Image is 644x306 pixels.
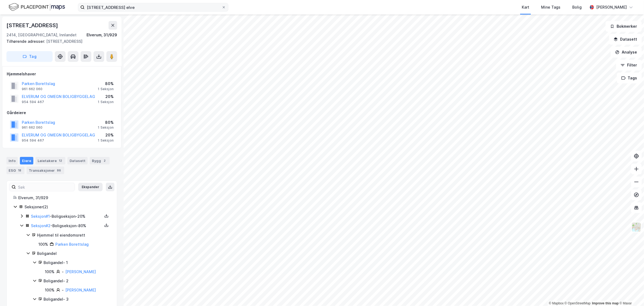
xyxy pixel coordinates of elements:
div: 86 [56,168,62,173]
button: Tag [6,51,53,62]
div: Hjemmel til eiendomsrett [37,232,110,238]
div: Bolig [572,4,582,10]
a: Improve this map [592,301,619,305]
div: Leietakere [35,157,65,164]
div: [STREET_ADDRESS] [6,21,59,30]
div: 961 662 060 [22,125,42,130]
div: Bygg [90,157,110,164]
div: Hjemmelshaver [7,71,117,77]
div: 20% [98,93,114,100]
span: Tilhørende adresser: [6,39,46,44]
div: 2 [102,158,107,163]
div: Elverum, 31/929 [18,195,110,201]
div: 20% [98,132,114,138]
div: 954 594 467 [22,100,44,104]
div: Boligandel - 1 [44,259,110,266]
div: 80% [98,119,114,126]
div: - [62,269,64,275]
div: Gårdeiere [7,110,117,116]
a: Parken Borettslag [55,242,89,247]
div: [STREET_ADDRESS] [6,38,113,45]
a: [PERSON_NAME] [65,269,96,274]
div: 1 Seksjon [98,100,114,104]
div: Mine Tags [541,4,560,10]
div: Info [6,157,18,164]
a: Seksjon#1 [31,214,50,219]
a: [PERSON_NAME] [65,288,96,292]
div: - Boligseksjon - 80% [31,223,102,229]
div: ESG [6,167,24,174]
div: Elverum, 31/929 [87,32,117,38]
button: Analyse [611,47,642,58]
div: 80% [98,80,114,87]
div: 100% [45,269,55,275]
div: 1 Seksjon [98,87,114,91]
input: Søk [16,183,75,191]
div: - [62,287,64,293]
img: Z [631,222,642,232]
div: Boligandel [37,250,110,257]
a: OpenStreetMap [565,301,591,305]
button: Bokmerker [606,21,642,32]
button: Datasett [609,34,642,45]
div: 954 594 467 [22,138,44,143]
div: 100% [38,241,48,248]
div: 100% [45,287,55,293]
div: Seksjoner ( 2 ) [24,204,110,210]
div: 18 [17,168,22,173]
div: Kontrollprogram for chat [617,280,644,306]
div: Datasett [67,157,88,164]
button: Ekspander [78,183,103,191]
div: Boligandel - 3 [44,296,110,303]
a: Seksjon#2 [31,223,51,228]
div: Boligandel - 2 [44,278,110,284]
div: 961 662 060 [22,87,42,91]
input: Søk på adresse, matrikkel, gårdeiere, leietakere eller personer [85,3,222,11]
a: Mapbox [549,301,564,305]
div: 1 Seksjon [98,125,114,130]
div: 1 Seksjon [98,138,114,143]
img: logo.f888ab2527a4732fd821a326f86c7f29.svg [9,2,65,12]
div: 2414, [GEOGRAPHIC_DATA], Innlandet [6,32,77,38]
div: - Boligseksjon - 20% [31,213,102,220]
button: Filter [616,60,642,71]
div: 12 [58,158,63,163]
div: Kart [522,4,529,10]
div: [PERSON_NAME] [596,4,627,10]
button: Tags [617,73,642,83]
iframe: Chat Widget [617,280,644,306]
div: Eiere [20,157,33,164]
div: Transaksjoner [27,167,64,174]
